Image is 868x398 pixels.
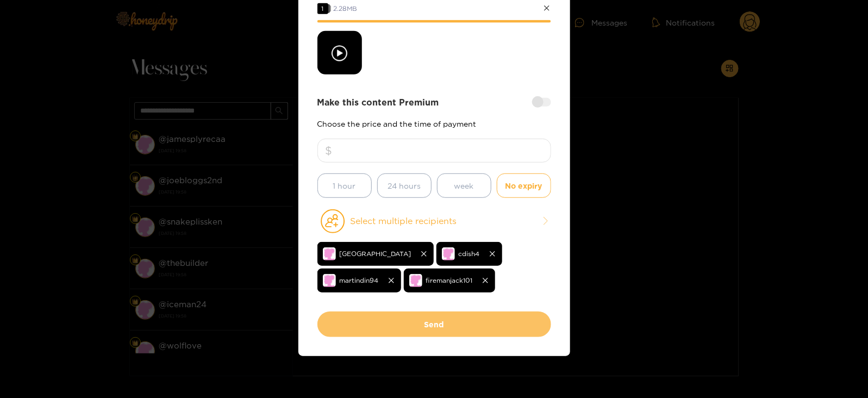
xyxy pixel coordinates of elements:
button: Select multiple recipients [317,209,551,234]
span: 1 [317,3,328,14]
span: [GEOGRAPHIC_DATA] [340,247,411,260]
span: 2.28 MB [334,5,358,12]
span: martindin94 [340,274,379,287]
span: No expiry [505,179,542,192]
span: 1 hour [333,179,356,192]
button: 1 hour [317,173,372,198]
span: cdish4 [459,247,480,260]
img: no-avatar.png [409,274,422,287]
img: no-avatar.png [323,247,336,260]
img: no-avatar.png [323,274,336,287]
button: week [437,173,491,198]
button: Send [317,312,551,337]
img: no-avatar.png [442,247,455,260]
strong: Make this content Premium [317,96,439,109]
p: Choose the price and the time of payment [317,120,551,128]
span: firemanjack101 [426,274,473,287]
span: week [454,179,474,192]
span: 24 hours [388,179,421,192]
button: 24 hours [377,173,432,198]
button: No expiry [497,173,551,198]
